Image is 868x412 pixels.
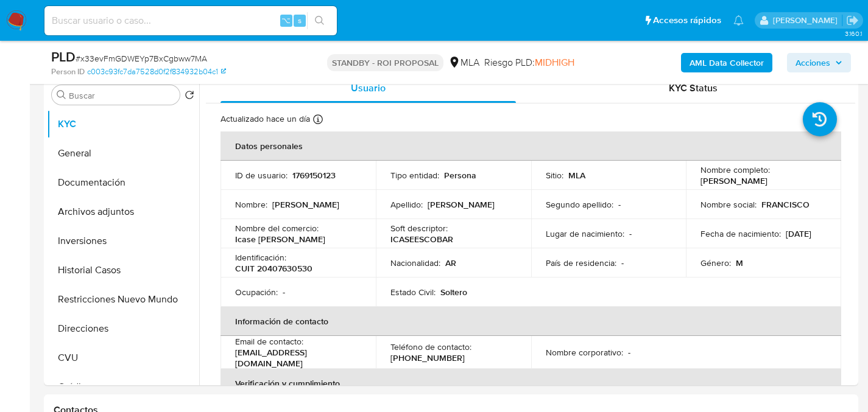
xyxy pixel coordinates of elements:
[773,15,842,26] p: facundo.marin@mercadolibre.com
[327,54,443,71] p: STANDBY - ROI PROPOSAL
[390,199,423,210] p: Apellido :
[390,352,465,363] p: [PHONE_NUMBER]
[845,29,862,38] span: 3.160.1
[307,12,332,29] button: search-icon
[47,343,199,372] button: CVU
[629,228,632,239] p: -
[546,347,623,358] p: Nombre corporativo :
[733,15,744,26] a: Notificaciones
[51,47,76,66] b: PLD
[185,90,194,103] button: Volver al orden por defecto
[221,131,841,161] th: Datos personales
[235,336,303,347] p: Email de contacto :
[351,81,386,95] span: Usuario
[272,199,339,210] p: [PERSON_NAME]
[761,199,810,210] p: FRANCISCO
[235,252,286,263] p: Identificación :
[47,256,199,285] button: Historial Casos
[51,66,85,77] b: Person ID
[700,175,767,186] p: [PERSON_NAME]
[87,66,226,77] a: c003c93fc7da7528d0f2f834932b04c1
[235,170,288,181] p: ID de usuario :
[618,199,621,210] p: -
[47,285,199,314] button: Restricciones Nuevo Mundo
[546,170,563,181] p: Sitio :
[535,55,574,69] span: MIDHIGH
[787,53,851,72] button: Acciones
[568,170,585,181] p: MLA
[283,287,285,298] p: -
[786,228,811,239] p: [DATE]
[628,347,630,358] p: -
[700,228,781,239] p: Fecha de nacimiento :
[546,257,616,268] p: País de residencia :
[47,197,199,226] button: Archivos adjuntos
[235,223,319,234] p: Nombre del comercio :
[390,170,439,181] p: Tipo entidad :
[445,257,456,268] p: AR
[47,372,199,402] button: Créditos
[47,110,199,139] button: KYC
[57,90,66,100] button: Buscar
[298,15,302,26] span: s
[484,56,574,69] span: Riesgo PLD:
[235,234,325,245] p: Icase [PERSON_NAME]
[546,199,613,210] p: Segundo apellido :
[796,53,830,72] span: Acciones
[76,52,207,65] span: # x33evFmGDWEYp7BxCgbww7MA
[700,199,757,210] p: Nombre social :
[47,168,199,197] button: Documentación
[546,228,624,239] p: Lugar de nacimiento :
[669,81,718,95] span: KYC Status
[621,257,624,268] p: -
[428,199,495,210] p: [PERSON_NAME]
[700,164,770,175] p: Nombre completo :
[44,13,337,29] input: Buscar usuario o caso...
[736,257,743,268] p: M
[221,307,841,336] th: Información de contacto
[390,257,440,268] p: Nacionalidad :
[390,223,448,234] p: Soft descriptor :
[221,369,841,398] th: Verificación y cumplimiento
[444,170,476,181] p: Persona
[390,341,471,352] p: Teléfono de contacto :
[235,287,278,298] p: Ocupación :
[690,53,764,72] b: AML Data Collector
[281,15,291,26] span: ⌥
[235,347,356,369] p: [EMAIL_ADDRESS][DOMAIN_NAME]
[653,14,721,27] span: Accesos rápidos
[440,287,467,298] p: Soltero
[235,263,312,274] p: CUIT 20407630530
[390,234,453,245] p: ICASEESCOBAR
[47,139,199,168] button: General
[69,90,175,101] input: Buscar
[47,226,199,256] button: Inversiones
[47,314,199,343] button: Direcciones
[390,287,436,298] p: Estado Civil :
[292,170,336,181] p: 1769150123
[448,56,479,69] div: MLA
[700,257,731,268] p: Género :
[681,53,772,72] button: AML Data Collector
[235,199,267,210] p: Nombre :
[846,14,859,27] a: Salir
[221,113,310,125] p: Actualizado hace un día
